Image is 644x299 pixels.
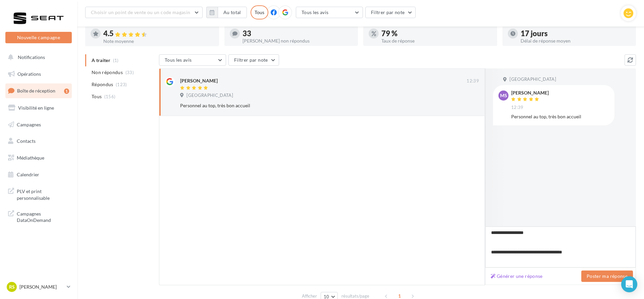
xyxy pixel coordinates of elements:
[4,67,73,81] a: Opérations
[488,272,545,280] button: Générer une réponse
[4,50,70,64] button: Notifications
[125,70,134,75] span: (33)
[381,39,492,43] div: Taux de réponse
[92,69,123,76] span: Non répondus
[511,91,549,95] div: [PERSON_NAME]
[17,138,36,144] span: Contacts
[5,281,72,293] a: RS [PERSON_NAME]
[17,172,39,177] span: Calendrier
[9,284,15,290] span: RS
[511,113,609,120] div: Personnel au top, très bon accueil
[4,118,73,132] a: Campagnes
[381,30,492,37] div: 79 %
[103,39,214,44] div: Note moyenne
[186,93,233,99] span: [GEOGRAPHIC_DATA]
[64,88,69,94] div: 1
[180,77,218,84] div: [PERSON_NAME]
[521,30,631,37] div: 17 jours
[17,187,69,201] span: PLV et print personnalisable
[511,105,524,111] span: 12:39
[206,7,247,18] button: Au total
[243,39,353,43] div: [PERSON_NAME] non répondus
[302,9,329,15] span: Tous les avis
[218,7,247,18] button: Au total
[104,94,116,99] span: (156)
[85,7,203,18] button: Choisir un point de vente ou un code magasin
[365,7,416,18] button: Filtrer par note
[4,184,73,204] a: PLV et print personnalisable
[509,76,556,82] span: [GEOGRAPHIC_DATA]
[19,284,64,290] p: [PERSON_NAME]
[92,81,113,88] span: Répondus
[17,121,41,127] span: Campagnes
[467,78,479,84] span: 12:39
[228,54,279,66] button: Filtrer par note
[4,83,73,98] a: Boîte de réception1
[17,88,55,94] span: Boîte de réception
[4,168,73,182] a: Calendrier
[180,102,435,109] div: Personnel au top, très bon accueil
[521,39,631,43] div: Délai de réponse moyen
[4,134,73,148] a: Contacts
[243,30,353,37] div: 33
[296,7,363,18] button: Tous les avis
[18,54,45,60] span: Notifications
[103,30,214,38] div: 4.5
[4,206,73,226] a: Campagnes DataOnDemand
[116,82,127,87] span: (123)
[621,276,637,292] div: Open Intercom Messenger
[500,92,507,99] span: MS
[159,54,226,66] button: Tous les avis
[165,57,192,63] span: Tous les avis
[4,151,73,165] a: Médiathèque
[91,9,190,15] span: Choisir un point de vente ou un code magasin
[17,209,69,224] span: Campagnes DataOnDemand
[4,101,73,115] a: Visibilité en ligne
[5,32,72,43] button: Nouvelle campagne
[92,93,102,100] span: Tous
[581,271,633,282] button: Poster ma réponse
[18,105,54,111] span: Visibilité en ligne
[251,5,268,19] div: Tous
[17,71,41,77] span: Opérations
[17,155,44,161] span: Médiathèque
